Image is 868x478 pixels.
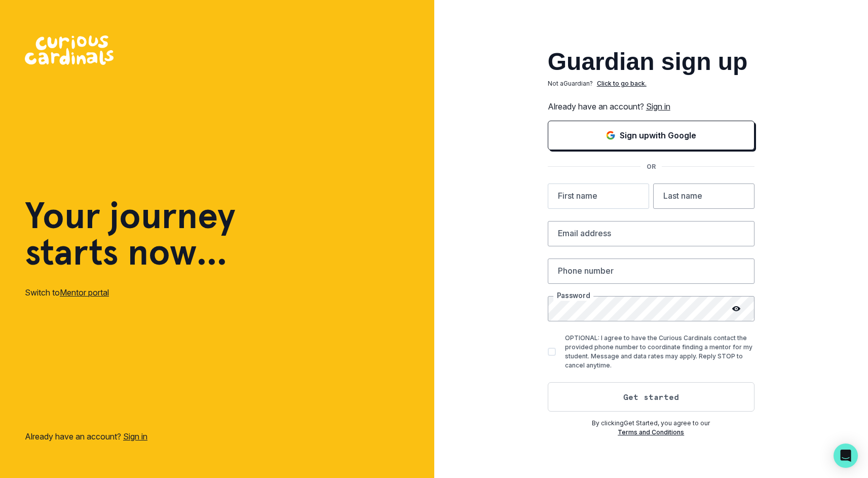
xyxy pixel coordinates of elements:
[565,334,754,370] p: OPTIONAL: I agree to have the Curious Cardinals contact the provided phone number to coordinate f...
[548,100,754,113] p: Already have an account?
[548,419,754,428] p: By clicking Get Started , you agree to our
[548,50,754,74] h2: Guardian sign up
[25,197,236,270] h1: Your journey starts now...
[25,287,60,298] span: Switch to
[548,79,593,88] p: Not a Guardian ?
[60,287,109,298] a: Mentor portal
[620,129,696,141] p: Sign up with Google
[123,431,147,442] a: Sign in
[597,79,647,88] p: Click to go back.
[25,430,147,443] p: Already have an account?
[640,162,662,171] p: OR
[618,428,684,436] a: Terms and Conditions
[548,121,754,150] button: Sign in with Google (GSuite)
[646,101,670,112] a: Sign in
[25,35,114,65] img: Curious Cardinals Logo
[834,444,858,468] div: Open Intercom Messenger
[548,382,754,412] button: Get started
